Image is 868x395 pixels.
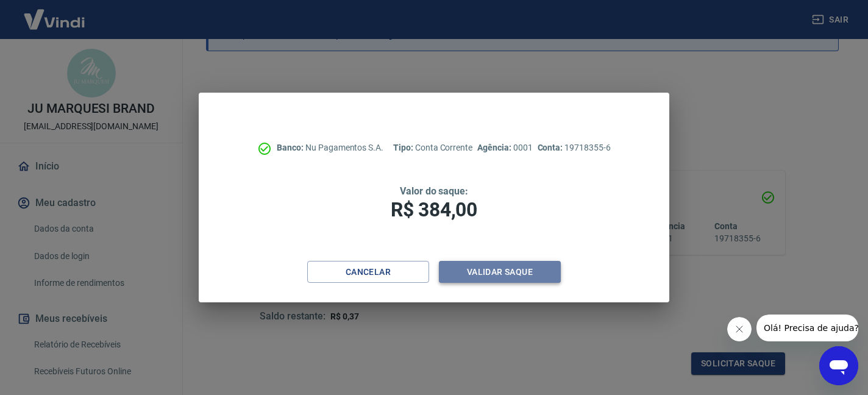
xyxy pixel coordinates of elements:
[277,143,305,152] span: Banco:
[538,141,611,154] p: 19718355-6
[7,9,102,18] span: Olá! Precisa de ajuda?
[277,141,383,154] p: Nu Pagamentos S.A.
[538,143,565,152] span: Conta:
[756,315,858,341] iframe: Mensagem da empresa
[439,261,561,283] button: Validar saque
[477,143,513,152] span: Agência:
[307,261,429,283] button: Cancelar
[400,185,468,197] span: Valor do saque:
[393,143,415,152] span: Tipo:
[727,317,752,341] iframe: Fechar mensagem
[391,198,477,221] span: R$ 384,00
[477,141,532,154] p: 0001
[819,346,858,385] iframe: Botão para abrir a janela de mensagens
[393,141,472,154] p: Conta Corrente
